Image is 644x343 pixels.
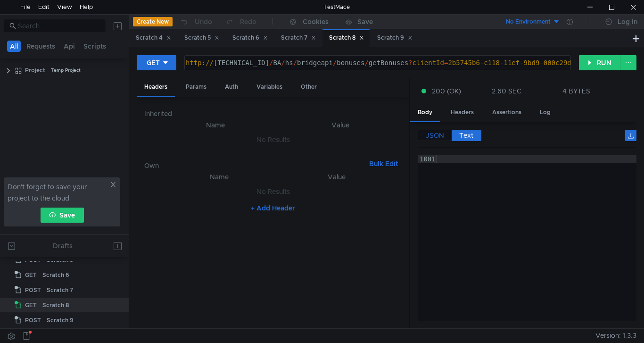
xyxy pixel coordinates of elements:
[249,78,290,96] div: Variables
[47,313,74,327] div: Scratch 9
[217,78,246,96] div: Auth
[410,104,440,122] div: Body
[329,33,364,43] div: Scratch 8
[377,33,413,43] div: Scratch 9
[184,33,219,43] div: Scratch 5
[506,17,551,26] div: No Environment
[18,21,100,31] input: Search...
[137,78,175,97] div: Headers
[47,283,73,297] div: Scratch 7
[247,202,299,214] button: + Add Header
[232,33,268,43] div: Scratch 6
[256,187,290,196] nz-embed-empty: No Results
[137,55,176,70] button: GET
[293,78,324,96] div: Other
[195,16,212,27] div: Undo
[133,17,173,26] button: Create New
[532,104,558,121] div: Log
[51,63,81,77] div: Temp Project
[24,41,58,52] button: Requests
[152,119,279,131] th: Name
[42,298,69,312] div: Scratch 8
[240,16,256,27] div: Redo
[61,41,78,52] button: Api
[25,313,41,327] span: POST
[173,15,219,29] button: Undo
[42,268,69,282] div: Scratch 6
[144,108,402,119] h6: Inherited
[443,104,481,121] div: Headers
[365,158,402,169] button: Bulk Edit
[25,283,41,297] span: POST
[595,329,636,343] span: Version: 1.3.3
[53,240,73,251] div: Drafts
[81,41,109,52] button: Scripts
[41,208,84,223] button: Save
[459,131,473,140] span: Text
[426,131,444,140] span: JSON
[279,119,402,131] th: Value
[136,33,171,43] div: Scratch 4
[562,87,590,95] div: 4 BYTES
[432,86,461,96] span: 200 (OK)
[159,171,279,183] th: Name
[485,104,529,121] div: Assertions
[303,16,329,27] div: Cookies
[579,55,621,70] button: RUN
[7,41,21,52] button: All
[147,58,160,68] div: GET
[492,87,521,95] div: 2.60 SEC
[8,181,108,204] span: Don't forget to save your project to the cloud
[219,15,263,29] button: Redo
[25,63,45,77] div: Project
[25,298,37,312] span: GET
[279,171,394,183] th: Value
[281,33,316,43] div: Scratch 7
[618,16,637,27] div: Log In
[357,18,373,25] div: Save
[495,14,560,29] button: No Environment
[144,160,365,171] h6: Own
[256,135,290,144] nz-embed-empty: No Results
[25,268,37,282] span: GET
[178,78,214,96] div: Params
